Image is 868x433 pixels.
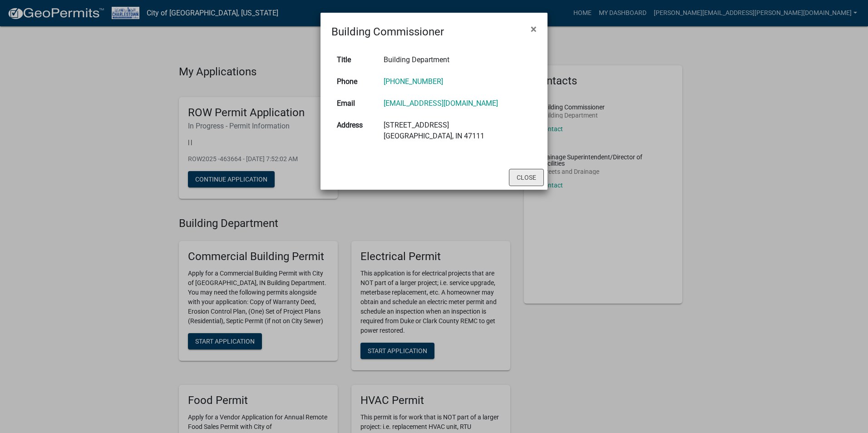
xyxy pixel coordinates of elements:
button: Close [509,169,544,186]
td: Building Department [378,49,537,71]
th: Address [331,114,378,147]
td: [STREET_ADDRESS] [GEOGRAPHIC_DATA], IN 47111 [378,114,537,147]
h4: Building Commissioner [331,24,444,40]
a: [EMAIL_ADDRESS][DOMAIN_NAME] [384,99,498,108]
a: [PHONE_NUMBER] [384,77,443,86]
th: Phone [331,71,378,93]
span: × [531,23,537,35]
th: Title [331,49,378,71]
button: Close [523,16,544,42]
th: Email [331,93,378,114]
